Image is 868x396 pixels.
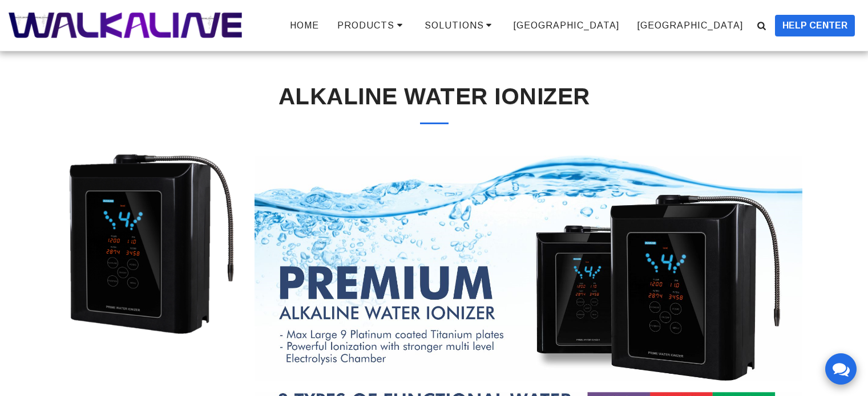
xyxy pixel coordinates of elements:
a: PRODUCTS [329,16,415,35]
a: SOLUTIONS [416,16,504,35]
h1: Alkaline Water Ionizer [66,83,802,111]
span: HELP CENTER [782,19,847,32]
img: Alkaline Water Ionizer [255,156,802,381]
a: [GEOGRAPHIC_DATA] [505,17,628,35]
a: HELP CENTER [771,15,859,36]
span: [GEOGRAPHIC_DATA] [637,21,743,30]
a: [GEOGRAPHIC_DATA] [629,17,752,35]
span: HOME [290,21,319,30]
span: SOLUTIONS [425,21,484,30]
button: HELP CENTER [775,15,855,36]
span: [GEOGRAPHIC_DATA] [514,21,619,30]
a: HOME [281,17,328,35]
img: WALKALINE [9,13,242,38]
img: Alkaline Water Ionizer [66,153,237,335]
span: PRODUCTS [337,21,394,30]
